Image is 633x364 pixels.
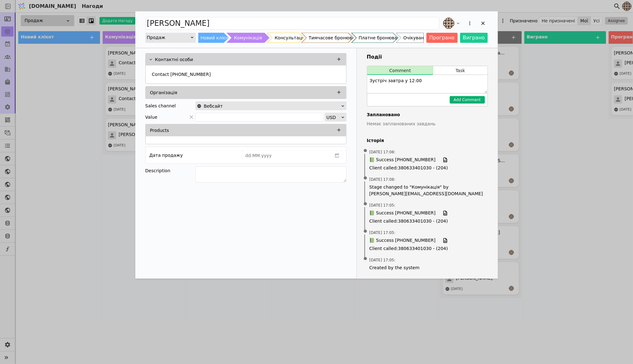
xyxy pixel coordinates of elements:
p: Організація [150,89,178,96]
h4: Історія [367,137,488,144]
button: Програно [427,33,458,43]
span: [DATE] 17:08 : [370,177,396,182]
img: an [443,18,455,29]
button: Виграно [460,33,488,43]
p: Contact [PHONE_NUMBER] [152,71,211,78]
div: Add Opportunity [135,11,498,279]
p: Products [150,127,169,134]
h3: Події [367,53,488,61]
div: Тимчасове бронювання [309,33,363,43]
p: Немає запланованих завдань [367,121,488,127]
div: Новий клієнт [201,33,231,43]
button: Task [433,66,487,75]
span: Client called : 380633401030 - (204) [370,165,485,171]
h4: Заплановано [367,111,488,118]
div: Description [145,166,195,175]
span: Value [145,113,157,122]
button: Add Comment [450,96,485,104]
span: [DATE] 17:08 : [370,149,396,155]
div: Продаж [147,33,190,42]
div: Очікування [404,33,430,43]
div: Комунікація [234,33,262,43]
div: Дата продажу [150,151,183,160]
textarea: Зустріч завтра у 12:00 [367,75,488,93]
span: 📗 Success [PHONE_NUMBER] [370,237,436,244]
span: Client called : 380633401030 - (204) [370,245,485,252]
span: Client called : 380633401030 - (204) [370,218,485,225]
span: Вебсайт [204,102,223,111]
span: 📗 Success [PHONE_NUMBER] [370,210,436,217]
div: Консультація [275,33,306,43]
span: Created by the system [370,264,485,271]
span: • [362,251,369,267]
input: dd.MM.yyyy [242,151,332,160]
span: [DATE] 17:05 : [370,257,396,263]
div: USD [326,113,341,122]
span: [DATE] 17:05 : [370,202,396,208]
button: Comment [367,66,433,75]
span: Stage changed to "Комунікація" by [PERSON_NAME][EMAIL_ADDRESS][DOMAIN_NAME] [370,184,485,197]
div: Sales channel [145,101,176,110]
img: online-store.svg [197,104,201,108]
span: 📗 Success [PHONE_NUMBER] [370,156,436,163]
span: [DATE] 17:05 : [370,230,396,236]
span: • [362,170,369,186]
div: Платне бронювання [359,33,406,43]
span: • [362,224,369,240]
svg: calender simple [335,153,339,158]
span: • [362,196,369,212]
span: • [362,143,369,159]
p: Контактні особи [155,56,193,63]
